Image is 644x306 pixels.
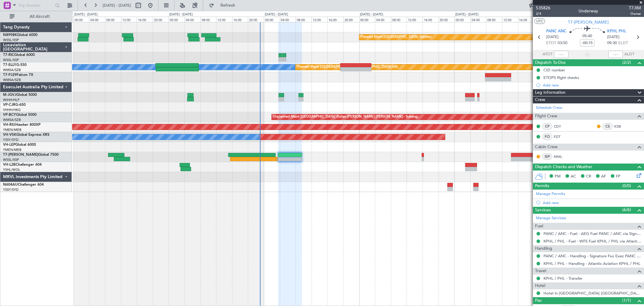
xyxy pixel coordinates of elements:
[535,164,592,171] span: Dispatch Checks and Weather
[3,33,37,37] a: N8998KGlobal 6000
[3,163,16,167] span: VH-L2B
[543,75,579,80] div: ETOPS flight checks
[216,17,232,22] div: 12:00
[3,153,59,157] a: T7-[PERSON_NAME]Global 7500
[16,15,64,19] span: All Aircraft
[3,103,26,107] a: VP-CJRG-650
[3,168,20,172] a: YSHL/WOL
[3,133,16,137] span: VH-VSK
[486,17,502,22] div: 08:00
[3,108,21,112] a: VHHH/HKG
[502,17,518,22] div: 12:00
[169,12,193,17] div: [DATE] - [DATE]
[137,17,153,22] div: 16:00
[542,133,552,140] div: FO
[536,191,565,197] a: Manage Permits
[622,183,631,189] span: (0/0)
[3,183,18,187] span: N604AU
[3,143,15,147] span: VH-LEP
[535,89,566,96] span: Leg Information
[3,113,37,117] a: VP-BCYGlobal 5000
[546,34,559,40] span: [DATE]
[455,12,479,17] div: [DATE] - [DATE]
[407,17,423,22] div: 12:00
[618,40,628,46] span: ELDT
[3,53,35,57] a: T7-RICGlobal 6000
[454,17,470,22] div: 00:00
[232,17,248,22] div: 16:00
[629,5,641,11] span: T7JIM
[3,63,16,67] span: T7-ELLY
[535,223,543,230] span: Fuel
[3,148,21,152] a: YMEN/MEB
[543,51,553,57] span: ATOT
[622,207,631,213] span: (6/6)
[3,113,16,117] span: VP-BCY
[3,123,15,127] span: VH-RIU
[206,1,242,10] button: Refresh
[215,3,241,8] span: Refresh
[3,118,21,122] a: WMSA/SZB
[536,215,566,221] a: Manage Services
[359,17,375,22] div: 00:00
[361,33,432,42] div: Planned Maint [GEOGRAPHIC_DATA] (Seletar)
[423,17,439,22] div: 16:00
[73,17,89,22] div: 00:00
[536,105,562,111] a: Schedule Crew
[536,11,550,16] span: 2/4
[582,33,592,39] span: 05:40
[571,174,576,180] span: AC
[3,68,21,72] a: WMSA/SZB
[168,17,184,22] div: 00:00
[3,33,17,37] span: N8998K
[546,40,556,46] span: ETOT
[3,123,40,127] a: VH-RIUHawker 800XP
[616,174,620,180] span: FP
[105,17,121,22] div: 08:00
[543,231,641,236] a: PANC / ANC - Fuel - AEG Fuel PANC / ANC via Signature (EJ Asia Only)
[554,134,567,139] a: FDT
[607,34,620,40] span: [DATE]
[622,297,631,304] span: (1/1)
[327,17,343,22] div: 16:00
[3,138,18,142] a: YSSY/SYD
[3,153,38,157] span: T7-[PERSON_NAME]
[3,73,33,77] a: T7-PJ29Falcon 7X
[3,63,27,67] a: T7-ELLYG-550
[534,18,545,24] button: UTC
[543,291,641,296] a: Hotel in [GEOGRAPHIC_DATA] [GEOGRAPHIC_DATA]
[579,8,598,15] div: Underway
[470,17,486,22] div: 04:00
[3,158,19,162] a: WSSL/XSP
[297,63,398,72] div: Planned Maint [GEOGRAPHIC_DATA] ([GEOGRAPHIC_DATA] Intl)
[586,174,591,180] span: CR
[603,123,613,130] div: CS
[200,17,216,22] div: 08:00
[607,40,617,46] span: 09:30
[3,53,14,57] span: T7-RIC
[535,282,545,289] span: Hotel
[554,124,567,129] a: CDY
[265,12,288,17] div: [DATE] - [DATE]
[601,174,606,180] span: AF
[543,239,641,244] a: KPHL / PHL - Fuel - WFS Fuel KPHL / PHL via Atlantic Aviation (EJ Asia Only)
[121,17,137,22] div: 12:00
[18,1,53,10] input: Trip Number
[74,12,98,17] div: [DATE] - [DATE]
[535,144,558,151] span: Cabin Crew
[248,17,264,22] div: 20:00
[535,207,551,214] span: Services
[7,12,66,21] button: All Aircraft
[607,28,626,34] span: KPHL PHL
[3,183,44,187] a: N604AUChallenger 604
[543,67,565,73] div: CID number
[535,297,542,304] span: Pax
[3,58,19,62] a: WSSL/XSP
[535,113,557,120] span: Flight Crew
[3,143,36,147] a: VH-LEPGlobal 6000
[360,12,383,17] div: [DATE] - [DATE]
[543,253,641,259] a: PANC / ANC - Handling - Signature Fso Exec PANC / ANC
[439,17,455,22] div: 20:00
[3,38,19,42] a: WSSL/XSP
[391,17,407,22] div: 08:00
